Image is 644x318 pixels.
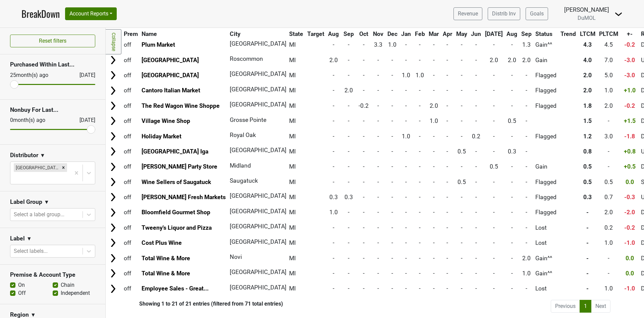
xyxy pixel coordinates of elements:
[348,102,350,109] span: -
[142,179,211,185] a: Wine Sellers of Saugatuck
[108,192,118,202] img: Arrow right
[405,148,407,155] span: -
[40,151,45,160] span: ▼
[534,129,558,143] td: Flagged
[377,179,379,185] span: -
[624,72,635,79] span: -3.0
[441,28,454,40] th: Apr: activate to sort column ascending
[419,133,421,140] span: -
[289,179,296,185] span: MI
[108,238,118,248] img: Arrow right
[508,148,516,155] span: 0.3
[446,179,448,185] span: -
[534,53,558,67] td: Gain
[122,114,140,128] td: off
[140,28,228,40] th: Name: activate to sort column ascending
[604,87,613,94] span: 1.0
[287,28,305,40] th: State: activate to sort column ascending
[60,163,67,172] div: Remove Great Lakes-MI
[493,179,495,185] span: -
[419,87,421,94] span: -
[348,163,350,170] span: -
[391,148,393,155] span: -
[333,72,334,79] span: -
[405,87,407,94] span: -
[230,86,286,93] span: [GEOGRAPHIC_DATA]
[348,148,350,155] span: -
[230,71,286,77] span: [GEOGRAPHIC_DATA]
[108,162,118,172] img: Arrow right
[446,163,448,170] span: -
[10,35,95,47] button: Reset filters
[371,28,385,40] th: Nov: activate to sort column ascending
[534,160,558,174] td: Gain
[391,133,393,140] span: -
[391,87,393,94] span: -
[419,148,421,155] span: -
[230,177,258,184] span: Saugatuck
[363,163,365,170] span: -
[108,268,118,278] img: Arrow right
[73,71,95,79] div: [DATE]
[142,270,190,277] a: Total Wine & More
[307,31,324,37] span: Target
[446,87,448,94] span: -
[122,83,140,98] td: off
[106,28,121,40] th: &nbsp;: activate to sort column ascending
[348,179,350,185] span: -
[433,163,435,170] span: -
[106,29,121,54] a: Collapse
[18,281,25,289] label: On
[534,68,558,83] td: Flagged
[333,118,334,124] span: -
[289,148,296,155] span: MI
[599,31,618,37] span: PLTCM
[230,147,286,153] span: [GEOGRAPHIC_DATA]
[348,118,350,124] span: -
[430,102,438,109] span: 2.0
[461,133,463,140] span: -
[122,28,140,40] th: Prem: activate to sort column ascending
[604,72,613,79] span: 5.0
[142,148,208,155] a: [GEOGRAPHIC_DATA] Iga
[461,41,463,48] span: -
[333,87,334,94] span: -
[511,41,513,48] span: -
[142,239,182,246] a: Cost Plus Wine
[534,175,558,189] td: Flagged
[363,87,365,94] span: -
[475,57,477,63] span: -
[377,102,379,109] span: -
[433,87,435,94] span: -
[333,179,334,185] span: -
[604,41,613,48] span: 4.5
[526,118,527,124] span: -
[108,208,118,218] img: Arrow right
[142,31,157,37] span: Name
[405,102,407,109] span: -
[14,163,60,172] div: [GEOGRAPHIC_DATA]-[GEOGRAPHIC_DATA]
[461,87,463,94] span: -
[488,7,520,20] a: Distrib Inv
[416,72,424,79] span: 1.0
[475,41,477,48] span: -
[511,102,513,109] span: -
[377,133,379,140] span: -
[419,57,421,63] span: -
[142,255,190,262] a: Total Wine & More
[419,118,421,124] span: -
[386,28,399,40] th: Dec: activate to sort column ascending
[402,72,410,79] span: 1.0
[505,28,519,40] th: Aug: activate to sort column ascending
[430,118,438,124] span: 1.0
[333,41,334,48] span: -
[405,41,407,48] span: -
[433,57,435,63] span: -
[122,129,140,143] td: off
[108,70,118,80] img: Arrow right
[511,133,513,140] span: -
[122,68,140,83] td: off
[391,57,393,63] span: -
[475,87,477,94] span: -
[377,72,379,79] span: -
